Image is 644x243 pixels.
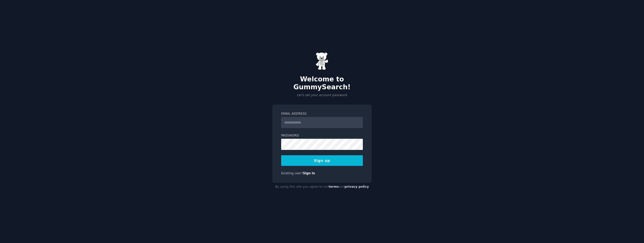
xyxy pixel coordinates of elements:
a: Sign in [303,171,315,175]
img: Gummy Bear [316,52,328,70]
a: privacy policy [345,185,369,188]
label: Password [281,133,363,138]
button: Sign up [281,155,363,166]
span: Existing user? [281,171,303,175]
div: By using this site you agree to our and [272,183,372,191]
a: terms [329,185,339,188]
h2: Welcome to GummySearch! [272,75,372,91]
label: Email Address [281,112,363,116]
p: Let's set your account password [272,93,372,98]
